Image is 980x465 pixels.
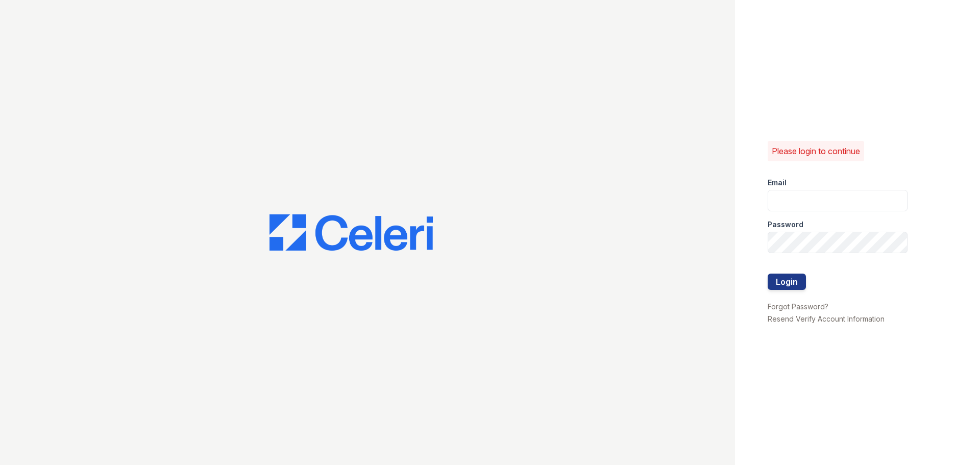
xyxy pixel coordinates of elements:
button: Login [768,274,806,290]
img: CE_Logo_Blue-a8612792a0a2168367f1c8372b55b34899dd931a85d93a1a3d3e32e68fde9ad4.png [269,214,433,251]
a: Forgot Password? [768,302,828,311]
a: Resend Verify Account Information [768,314,885,323]
label: Password [768,219,803,230]
p: Please login to continue [772,145,860,157]
label: Email [768,178,787,188]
